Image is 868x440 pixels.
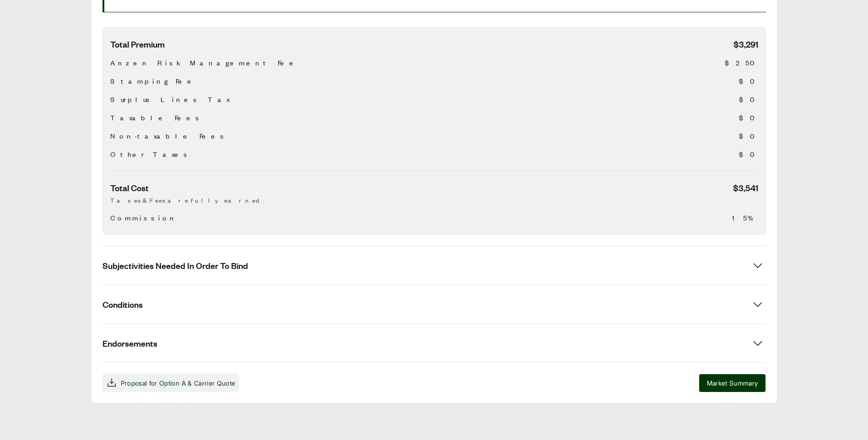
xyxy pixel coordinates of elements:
[707,378,758,388] span: Market Summary
[121,378,236,388] span: Proposal for
[739,94,758,105] span: $0
[102,299,143,310] span: Conditions
[102,324,766,362] button: Endorsements
[110,38,165,50] span: Total Premium
[110,212,178,223] span: Commission
[699,374,766,392] button: Market Summary
[102,285,766,323] button: Conditions
[102,260,248,271] span: Subjectivities Needed In Order To Bind
[188,379,235,387] span: & Carrier Quote
[725,57,758,68] span: $250
[110,57,298,68] span: Anzen Risk Management Fee
[110,149,191,160] span: Other Taxes
[733,182,758,193] span: $3,541
[733,38,758,50] span: $3,291
[732,212,758,223] span: 15%
[739,130,758,141] span: $0
[110,195,758,205] p: Taxes & Fees are fully earned.
[102,374,239,392] button: Proposal for Option A & Carrier Quote
[110,112,203,123] span: Taxable Fees
[739,149,758,160] span: $0
[110,130,227,141] span: Non-taxable Fees
[110,94,229,105] span: Surplus Lines Tax
[102,246,766,284] button: Subjectivities Needed In Order To Bind
[102,338,157,349] span: Endorsements
[739,112,758,123] span: $0
[739,75,758,86] span: $0
[110,182,149,193] span: Total Cost
[110,75,196,86] span: Stamping Fee
[159,379,186,387] span: Option A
